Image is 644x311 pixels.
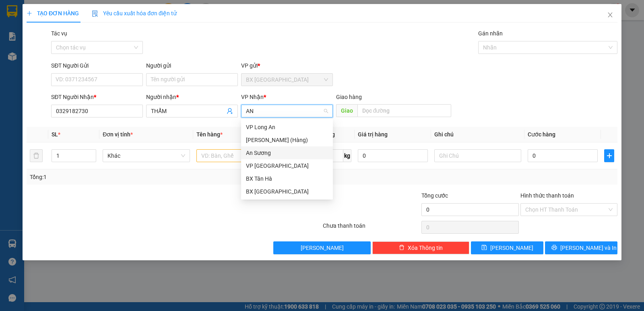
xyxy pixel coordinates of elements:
[481,245,487,251] span: save
[146,61,238,70] div: Người gửi
[520,192,574,199] label: Hình thức thanh toán
[343,149,351,162] span: kg
[241,94,264,100] span: VP Nhận
[103,131,133,138] span: Đơn vị tính
[336,94,362,100] span: Giao hàng
[92,10,98,17] img: icon
[241,185,333,198] div: BX Tân Châu
[241,134,333,146] div: Mỹ Hương (Hàng)
[241,61,333,70] div: VP gửi
[545,241,617,254] button: printer[PERSON_NAME] và In
[241,159,333,172] div: VP Tân Bình
[599,4,621,27] button: Close
[51,61,143,70] div: SĐT Người Gửi
[146,93,238,101] div: Người nhận
[52,131,58,138] span: SL
[246,174,328,183] div: BX Tân Hà
[196,131,223,138] span: Tên hàng
[246,74,328,86] span: BX Tân Châu
[399,245,405,251] span: delete
[196,149,283,162] input: VD: Bàn, Ghế
[358,131,388,138] span: Giá trị hàng
[246,136,328,144] div: [PERSON_NAME] (Hàng)
[241,146,333,159] div: An Sương
[30,173,249,181] div: Tổng: 1
[246,148,328,157] div: An Sương
[528,131,555,138] span: Cước hàng
[92,10,177,16] span: Yêu cầu xuất hóa đơn điện tử
[27,10,32,16] span: plus
[408,243,443,252] span: Xóa Thông tin
[51,93,143,101] div: SĐT Người Nhận
[30,149,43,162] button: delete
[107,150,185,162] span: Khác
[336,104,357,117] span: Giao
[471,241,543,254] button: save[PERSON_NAME]
[227,108,233,114] span: user-add
[421,192,448,199] span: Tổng cước
[434,149,521,162] input: Ghi Chú
[246,187,328,196] div: BX [GEOGRAPHIC_DATA]
[241,172,333,185] div: BX Tân Hà
[273,241,370,254] button: [PERSON_NAME]
[358,149,428,162] input: 0
[301,243,344,252] span: [PERSON_NAME]
[551,245,557,251] span: printer
[246,123,328,132] div: VP Long An
[604,149,614,162] button: plus
[372,241,469,254] button: deleteXóa Thông tin
[478,30,503,37] label: Gán nhãn
[322,221,421,235] div: Chưa thanh toán
[51,30,67,37] label: Tác vụ
[605,152,614,159] span: plus
[607,12,613,18] span: close
[27,10,79,16] span: TẠO ĐƠN HÀNG
[560,243,617,252] span: [PERSON_NAME] và In
[357,104,452,117] input: Dọc đường
[241,121,333,134] div: VP Long An
[246,161,328,170] div: VP [GEOGRAPHIC_DATA]
[490,243,533,252] span: [PERSON_NAME]
[431,127,524,142] th: Ghi chú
